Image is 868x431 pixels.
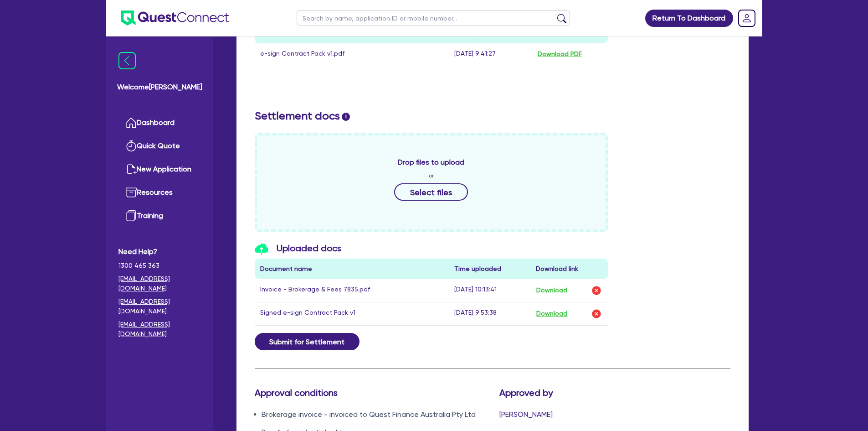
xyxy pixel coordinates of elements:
[118,204,201,228] a: Training
[255,109,730,123] h2: Settlement docs
[530,259,608,279] th: Download link
[394,183,468,201] button: Select files
[118,52,136,69] img: icon-menu-close
[255,244,268,255] img: icon-upload
[536,308,568,320] button: Download
[255,279,449,302] td: Invoice - Brokerage & Fees 7835.pdf
[255,43,449,65] td: e-sign Contract Pack v1.pdf
[118,181,201,204] a: Resources
[591,308,602,319] img: delete-icon
[118,261,201,270] span: 1300 465 363
[117,82,202,93] span: Welcome [PERSON_NAME]
[126,140,137,151] img: quick-quote
[255,243,608,255] h3: Uploaded docs
[255,302,449,325] td: Signed e-sign Contract Pack v1
[536,285,568,296] button: Download
[126,164,137,175] img: new-application
[449,43,532,65] td: [DATE] 9:41:27
[118,274,201,293] a: [EMAIL_ADDRESS][DOMAIN_NAME]
[121,10,229,26] img: quest-connect-logo-blue
[537,49,582,59] button: Download PDF
[342,113,350,121] span: i
[429,171,434,180] span: or
[499,410,553,419] span: [PERSON_NAME]
[255,259,449,279] th: Document name
[118,320,201,339] a: [EMAIL_ADDRESS][DOMAIN_NAME]
[118,111,201,135] a: Dashboard
[255,387,486,398] h3: Approval conditions
[449,259,530,279] th: Time uploaded
[398,157,464,168] span: Drop files to upload
[126,187,137,198] img: resources
[449,302,530,325] td: [DATE] 9:53:38
[591,285,602,296] img: delete-icon
[297,10,570,26] input: Search by name, application ID or mobile number...
[118,246,201,257] span: Need Help?
[262,409,486,420] li: Brokerage invoice - invoiced to Quest Finance Australia Pty Ltd
[126,210,137,221] img: training
[449,279,530,302] td: [DATE] 10:13:41
[499,387,608,398] h3: Approved by
[118,297,201,316] a: [EMAIL_ADDRESS][DOMAIN_NAME]
[255,333,360,350] button: Submit for Settlement
[735,6,759,30] a: Dropdown toggle
[645,10,733,27] a: Return To Dashboard
[118,135,201,158] a: Quick Quote
[118,158,201,181] a: New Application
